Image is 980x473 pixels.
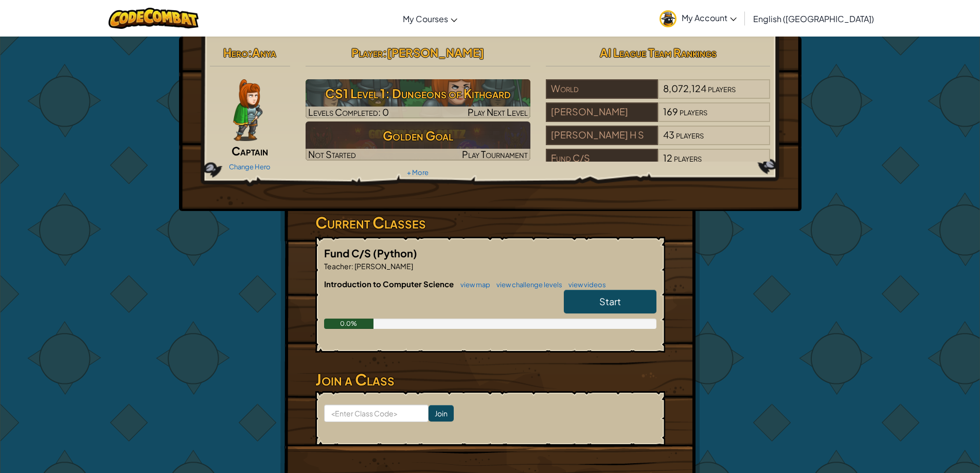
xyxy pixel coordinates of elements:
[663,129,674,141] span: 43
[546,89,771,101] a: World8,072,124players
[351,261,353,271] span: :
[324,405,429,422] input: <Enter Class Code>
[546,102,658,122] div: [PERSON_NAME]
[315,368,665,391] h3: Join a Class
[708,82,736,94] span: players
[353,261,413,271] span: [PERSON_NAME]
[248,45,252,60] span: :
[109,8,199,29] img: CodeCombat logo
[429,405,454,422] input: Join
[600,45,717,60] span: AI League Team Rankings
[546,79,658,99] div: World
[306,79,530,118] a: Play Next Level
[660,10,676,27] img: avatar
[753,13,874,24] span: English ([GEOGRAPHIC_DATA])
[563,281,606,289] a: view videos
[403,13,448,24] span: My Courses
[682,12,737,23] span: My Account
[546,126,658,145] div: [PERSON_NAME] H S
[663,106,678,117] span: 169
[546,149,658,168] div: Fund C/S
[306,121,530,161] img: Golden Goal
[398,5,462,32] a: My Courses
[308,106,389,118] span: Levels Completed: 0
[654,2,742,34] a: My Account
[462,148,528,160] span: Play Tournament
[546,135,771,147] a: [PERSON_NAME] H S43players
[324,247,373,259] span: Fund C/S
[663,82,706,94] span: 8,072,124
[674,152,702,164] span: players
[233,79,262,141] img: captain-pose.png
[387,45,484,60] span: [PERSON_NAME]
[546,112,771,124] a: [PERSON_NAME]169players
[680,106,707,117] span: players
[599,295,621,307] span: Start
[315,211,665,234] h3: Current Classes
[676,129,704,141] span: players
[229,163,271,171] a: Change Hero
[231,144,268,158] span: Captain
[546,159,771,170] a: Fund C/S12players
[252,45,276,60] span: Anya
[306,121,530,161] a: Golden GoalNot StartedPlay Tournament
[373,247,417,259] span: (Python)
[748,5,879,32] a: English ([GEOGRAPHIC_DATA])
[663,152,672,164] span: 12
[223,45,248,60] span: Hero
[383,45,387,60] span: :
[468,106,528,118] span: Play Next Level
[306,82,530,105] h3: CS1 Level 1: Dungeons of Kithgard
[455,281,490,289] a: view map
[407,168,429,177] a: + More
[324,279,455,289] span: Introduction to Computer Science
[308,148,356,160] span: Not Started
[491,281,562,289] a: view challenge levels
[306,79,530,118] img: CS1 Level 1: Dungeons of Kithgard
[306,124,530,147] h3: Golden Goal
[351,45,383,60] span: Player
[324,261,351,271] span: Teacher
[324,319,374,329] div: 0.0%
